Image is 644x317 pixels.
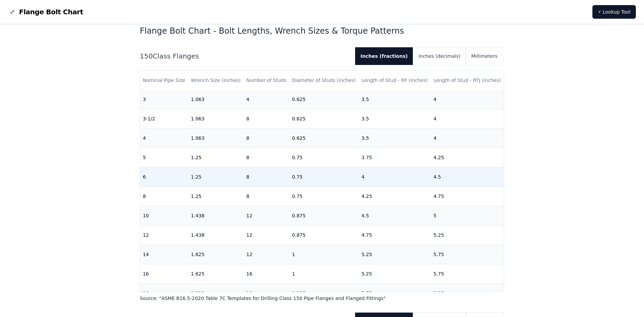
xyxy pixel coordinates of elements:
[431,187,504,206] td: 4.75
[140,226,188,245] td: 12
[140,109,188,129] td: 3-1/2
[188,109,243,129] td: 1.063
[289,264,359,284] td: 1
[466,47,503,65] button: Millimeters
[188,187,243,206] td: 1.25
[8,8,16,16] img: Flange Bolt Chart Logo
[431,245,504,264] td: 5.75
[431,264,504,284] td: 5.75
[243,245,289,264] td: 12
[188,148,243,167] td: 1.25
[359,109,431,129] td: 3.5
[188,264,243,284] td: 1.625
[243,206,289,226] td: 12
[140,26,504,36] h1: Flange Bolt Chart - Bolt Lengths, Wrench Sizes & Torque Patterns
[359,226,431,245] td: 4.75
[19,7,83,17] span: Flange Bolt Chart
[243,129,289,148] td: 8
[359,284,431,303] td: 5.75
[289,167,359,187] td: 0.75
[289,129,359,148] td: 0.625
[243,226,289,245] td: 12
[140,129,188,148] td: 4
[359,71,431,90] th: Length of Stud - RF (inches)
[289,187,359,206] td: 0.75
[431,148,504,167] td: 4.25
[289,71,359,90] th: Diameter of Studs (inches)
[289,245,359,264] td: 1
[243,264,289,284] td: 16
[359,187,431,206] td: 4.25
[140,206,188,226] td: 10
[413,47,466,65] button: Inches (decimals)
[188,167,243,187] td: 1.25
[188,206,243,226] td: 1.438
[243,148,289,167] td: 8
[359,206,431,226] td: 4.5
[289,109,359,129] td: 0.625
[431,206,504,226] td: 5
[243,90,289,109] td: 4
[289,148,359,167] td: 0.75
[359,245,431,264] td: 5.25
[431,71,504,90] th: Length of Stud - RTJ (inches)
[243,187,289,206] td: 8
[359,167,431,187] td: 4
[431,109,504,129] td: 4
[289,284,359,303] td: 1.125
[140,90,188,109] td: 3
[188,284,243,303] td: 1.813
[431,129,504,148] td: 4
[188,71,243,90] th: Wrench Size (inches)
[243,71,289,90] th: Number of Studs
[359,264,431,284] td: 5.25
[188,129,243,148] td: 1.063
[140,295,504,302] p: Source: " ASME B16.5-2020 Table 7C Templates for Drilling Class 150 Pipe Flanges and Flanged Fitt...
[289,206,359,226] td: 0.875
[359,90,431,109] td: 3.5
[431,226,504,245] td: 5.25
[140,245,188,264] td: 14
[592,5,636,19] a: ⚡ Lookup Tool
[140,148,188,167] td: 5
[8,7,83,17] a: Flange Bolt Chart LogoFlange Bolt Chart
[431,284,504,303] td: 6.25
[140,167,188,187] td: 6
[140,284,188,303] td: 18
[188,226,243,245] td: 1.438
[355,47,413,65] button: Inches (fractions)
[289,226,359,245] td: 0.875
[140,187,188,206] td: 8
[431,167,504,187] td: 4.5
[431,90,504,109] td: 4
[140,71,188,90] th: Nominal Pipe Size
[243,109,289,129] td: 8
[359,129,431,148] td: 3.5
[140,264,188,284] td: 16
[243,167,289,187] td: 8
[188,90,243,109] td: 1.063
[140,51,350,61] h2: 150 Class Flanges
[289,90,359,109] td: 0.625
[188,245,243,264] td: 1.625
[359,148,431,167] td: 3.75
[243,284,289,303] td: 16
